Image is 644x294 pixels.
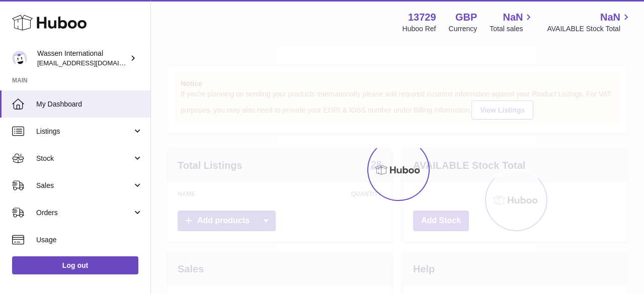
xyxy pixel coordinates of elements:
span: Sales [36,181,132,190]
div: Huboo Ref [403,24,436,34]
img: internalAdmin-13729@internal.huboo.com [12,51,27,66]
span: Orders [36,208,132,218]
strong: 13729 [408,11,436,24]
strong: GBP [455,11,477,24]
span: NaN [503,11,523,24]
span: Total sales [490,24,534,34]
a: NaN Total sales [490,11,534,34]
span: NaN [600,11,620,24]
span: [EMAIL_ADDRESS][DOMAIN_NAME] [37,59,148,67]
a: NaN AVAILABLE Stock Total [547,11,632,34]
span: Listings [36,127,132,136]
div: Currency [449,24,477,34]
span: Usage [36,235,143,245]
span: My Dashboard [36,100,143,109]
span: Stock [36,154,132,163]
div: Wassen International [37,49,128,68]
a: Log out [12,256,138,274]
span: AVAILABLE Stock Total [547,24,632,34]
